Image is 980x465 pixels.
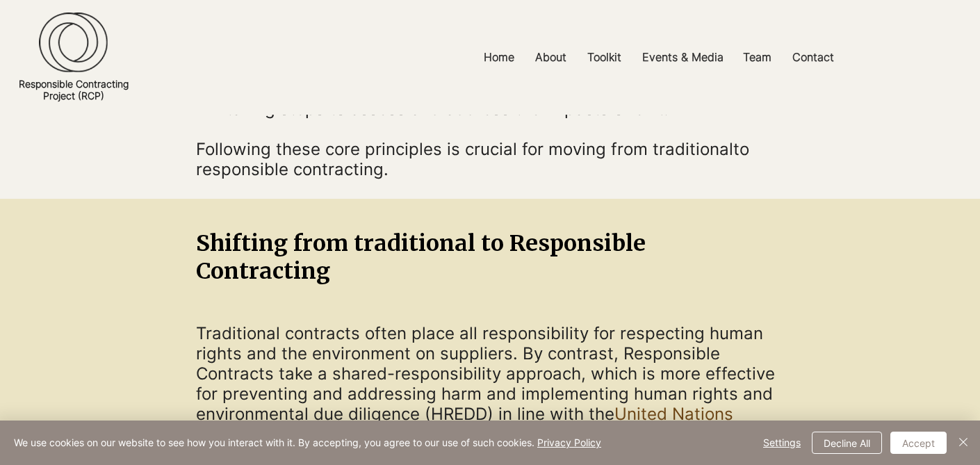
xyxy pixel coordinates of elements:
[782,42,844,73] a: Contact
[525,42,577,73] a: About
[955,434,972,450] img: Close
[632,42,733,73] a: Events & Media
[736,42,778,73] p: Team
[580,42,628,73] p: Toolkit
[196,323,775,464] span: Traditional contracts often place all responsibility for respecting human rights and the environm...
[473,42,525,73] a: Home
[635,42,730,73] p: Events & Media
[785,42,841,73] p: Contact
[196,139,749,179] span: to responsible contracting.
[577,42,632,73] a: Toolkit
[196,119,784,179] p: ​
[477,42,521,73] p: Home
[890,432,947,454] button: Accept
[763,432,801,453] span: Settings
[955,432,972,454] button: Close
[733,42,782,73] a: Team
[14,437,601,449] span: We use cookies on our website to see how you interact with it. By accepting, you agree to our use...
[812,432,882,454] button: Decline All
[196,229,646,285] span: Shifting from traditional to Responsible Contracting
[537,437,601,448] a: Privacy Policy
[19,78,129,101] a: Responsible ContractingProject (RCP)
[528,42,573,73] p: About
[338,42,980,73] nav: Site
[196,139,733,159] span: Following these core principles is crucial for moving from traditional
